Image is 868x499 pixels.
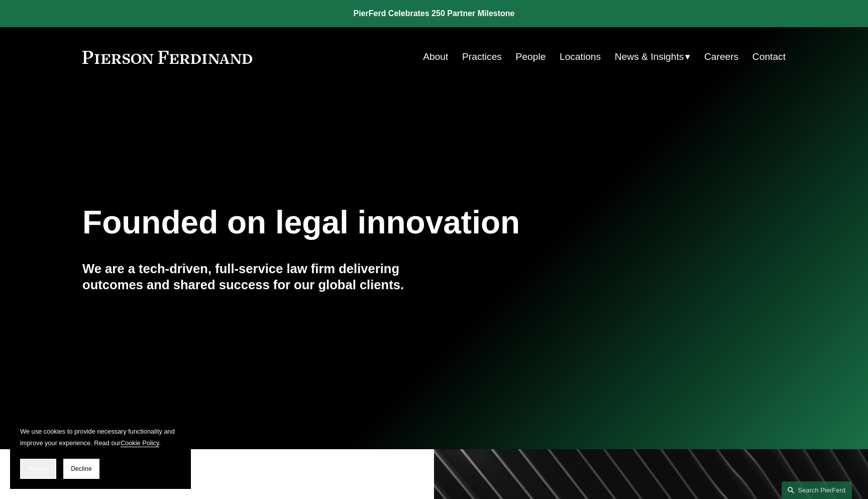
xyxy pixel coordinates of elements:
[516,47,546,66] a: People
[29,465,48,472] span: Accept
[560,47,601,66] a: Locations
[20,426,181,449] p: We use cookies to provide necessary functionality and improve your experience. Read our .
[82,261,434,293] h4: We are a tech-driven, full-service law firm delivering outcomes and shared success for our global...
[423,47,448,66] a: About
[10,415,191,489] section: Cookie banner
[63,459,99,479] button: Decline
[121,439,159,447] a: Cookie Policy
[615,47,691,66] a: folder dropdown
[615,48,684,66] span: News & Insights
[462,47,502,66] a: Practices
[82,204,669,241] h1: Founded on legal innovation
[782,481,852,499] a: Search this site
[20,459,56,479] button: Accept
[704,47,738,66] a: Careers
[71,465,92,472] span: Decline
[752,47,786,66] a: Contact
